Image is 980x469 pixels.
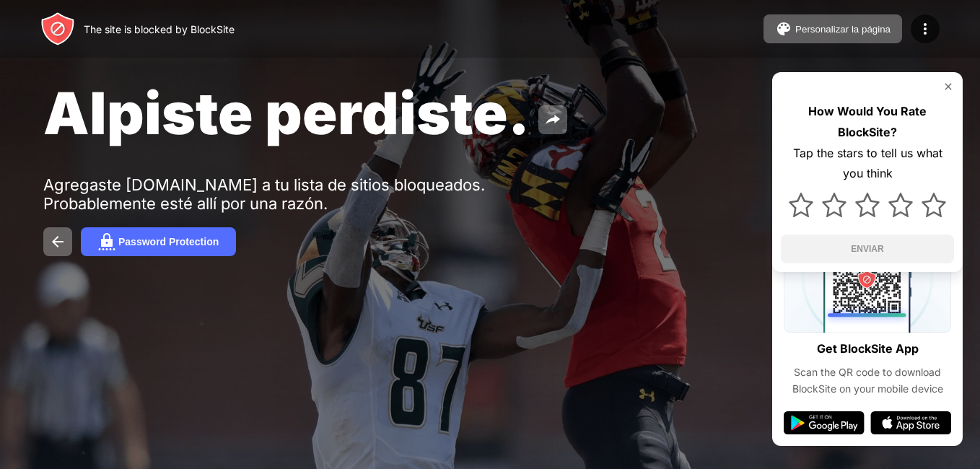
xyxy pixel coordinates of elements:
div: Password Protection [118,236,219,247]
div: How Would You Rate BlockSite? [781,101,954,143]
div: Tap the stars to tell us what you think [781,143,954,185]
button: ENVIAR [781,234,954,263]
img: google-play.svg [784,411,865,434]
button: Personalizar la página [764,14,902,43]
img: star.svg [922,193,946,217]
div: Agregaste [DOMAIN_NAME] a tu lista de sitios bloqueados. Probablemente esté allí por una razón. [43,175,489,213]
div: Personalizar la página [795,24,891,35]
img: star.svg [789,193,813,217]
img: app-store.svg [870,411,951,434]
img: header-logo.svg [40,12,75,46]
img: star.svg [822,193,846,217]
img: star.svg [888,193,913,217]
div: Get BlockSite App [817,338,919,359]
img: pallet.svg [775,20,792,38]
button: Password Protection [81,227,236,256]
img: menu-icon.svg [916,20,934,38]
img: back.svg [49,233,66,250]
span: Alpiste perdiste. [43,78,530,148]
img: share.svg [544,111,561,128]
div: Scan the QR code to download BlockSite on your mobile device [784,364,951,397]
img: star.svg [855,193,880,217]
div: The site is blocked by BlockSite [84,23,235,35]
img: rate-us-close.svg [942,81,954,92]
img: password.svg [98,233,115,250]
